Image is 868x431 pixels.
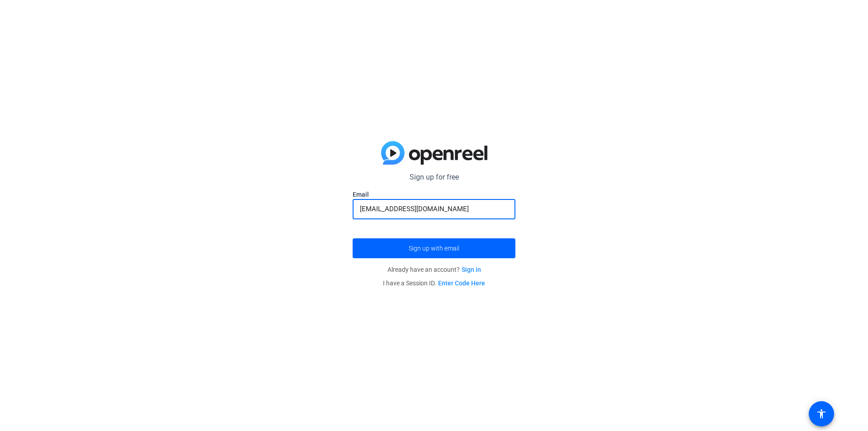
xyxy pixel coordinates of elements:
[462,266,481,273] a: Sign in
[353,190,515,199] label: Email
[816,408,827,419] mat-icon: accessibility
[353,172,515,183] p: Sign up for free
[353,238,515,258] button: Sign up with email
[381,141,487,165] img: blue-gradient.svg
[438,279,485,287] a: Enter Code Here
[387,266,481,273] span: Already have an account?
[383,279,485,287] span: I have a Session ID.
[360,204,508,214] input: Enter Email Address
